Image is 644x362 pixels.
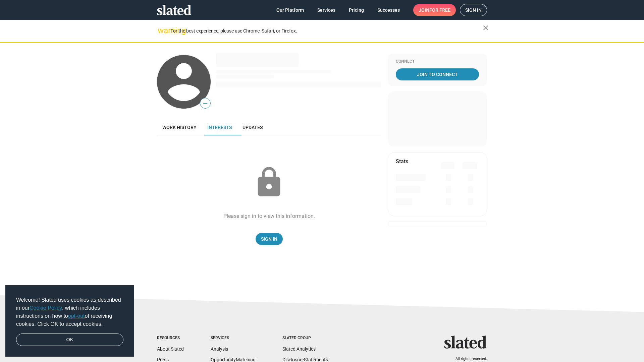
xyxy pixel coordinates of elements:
div: Connect [396,59,479,64]
a: Updates [237,119,268,135]
a: Sign in [460,4,487,16]
span: Join To Connect [397,68,478,80]
a: Successes [372,4,405,16]
span: Updates [243,125,263,130]
span: Work history [162,125,197,130]
mat-icon: lock [252,166,286,199]
span: Sign In [261,233,277,245]
mat-card-title: Stats [396,158,408,165]
a: Pricing [343,4,369,16]
span: for free [429,4,450,16]
span: Successes [377,4,400,16]
a: opt-out [68,313,85,319]
a: About Slated [157,346,184,352]
span: Sign in [465,4,482,16]
a: Cookie Policy [30,305,62,311]
a: Services [312,4,341,16]
span: Interests [207,125,232,130]
span: Services [317,4,335,16]
a: Work history [157,119,202,135]
a: Join To Connect [396,68,479,80]
a: dismiss cookie message [16,334,123,346]
mat-icon: warning [158,26,166,35]
a: Interests [202,119,237,135]
span: Welcome! Slated uses cookies as described in our , which includes instructions on how to of recei... [16,296,123,328]
div: Slated Group [282,336,328,341]
div: Services [211,336,256,341]
span: Pricing [349,4,364,16]
a: Our Platform [271,4,309,16]
div: Please sign in to view this information. [223,213,315,220]
div: cookieconsent [5,285,134,357]
a: Slated Analytics [282,346,316,352]
a: Sign In [256,233,283,245]
a: Analysis [211,346,228,352]
div: Resources [157,336,184,341]
div: For the best experience, please use Chrome, Safari, or Firefox. [170,26,483,36]
mat-icon: close [482,24,490,32]
a: Joinfor free [413,4,456,16]
span: Join [419,4,450,16]
span: Our Platform [276,4,304,16]
span: — [200,99,210,108]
